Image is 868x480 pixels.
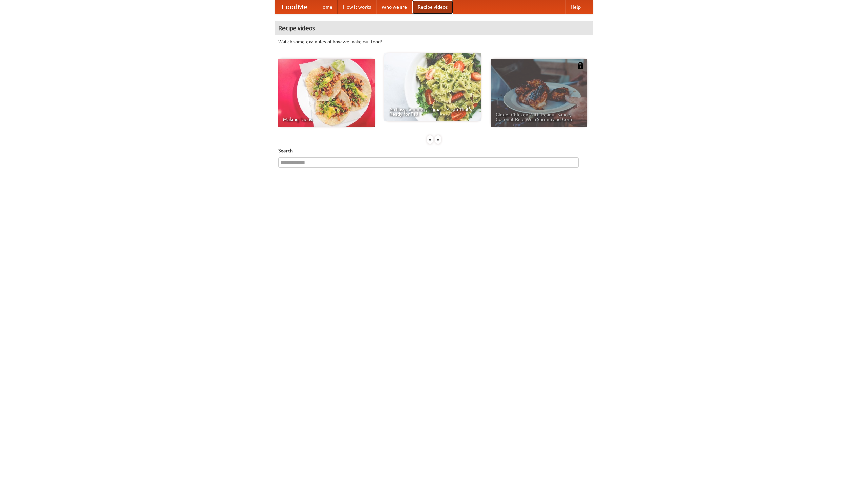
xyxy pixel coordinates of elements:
a: Home [314,0,338,14]
a: Making Tacos [278,59,375,127]
img: 483408.png [577,62,584,69]
div: » [435,135,441,144]
span: Making Tacos [283,117,370,122]
a: FoodMe [275,0,314,14]
a: Who we are [376,0,412,14]
p: Watch some examples of how we make our food! [278,38,590,45]
h4: Recipe videos [275,21,593,35]
a: Recipe videos [412,0,453,14]
a: Help [565,0,586,14]
div: « [427,135,433,144]
a: An Easy, Summery Tomato Pasta That's Ready for Fall [384,53,481,121]
h5: Search [278,147,590,154]
a: How it works [338,0,376,14]
span: An Easy, Summery Tomato Pasta That's Ready for Fall [389,107,476,116]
